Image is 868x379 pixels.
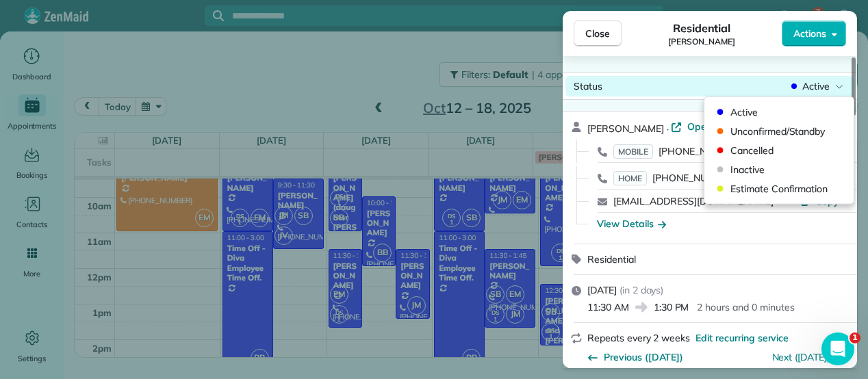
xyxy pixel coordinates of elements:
span: Open profile [687,120,743,133]
span: HOME [613,171,647,185]
span: Active [802,79,830,93]
span: 1:30 PM [654,300,689,314]
span: 11:30 AM [587,300,629,314]
span: Residential [587,253,636,265]
span: Active [730,105,845,119]
span: [DATE] [587,284,617,296]
button: Close [574,21,622,47]
a: Open profile [671,120,743,133]
span: Close [585,27,610,40]
span: · [664,123,672,134]
button: Next ([DATE]) [772,350,847,364]
span: Status [574,80,602,92]
span: Inactive [730,163,845,177]
span: Unconfirmed/Standby [730,125,845,138]
a: HOME[PHONE_NUMBER] [613,171,737,185]
span: Edit recurring service [695,331,789,345]
span: Repeats every 2 weeks [587,332,690,344]
a: [EMAIL_ADDRESS][DOMAIN_NAME] [613,195,774,207]
span: Copy [815,195,839,207]
span: Cancelled [730,144,845,157]
button: View Details [597,217,666,231]
a: Next ([DATE]) [772,351,830,363]
span: [PHONE_NUMBER] [659,145,743,157]
span: Previous ([DATE]) [604,350,683,364]
span: ( in 2 days ) [620,284,664,296]
span: Actions [793,27,826,40]
span: [PHONE_NUMBER] [652,172,737,184]
span: [PERSON_NAME] [587,122,664,135]
span: Estimate Confirmation [730,182,845,196]
span: MOBILE [613,144,653,159]
span: [PERSON_NAME] [668,36,735,47]
p: 2 hours and 0 minutes [697,300,794,314]
span: Residential [673,20,731,36]
span: 1 [850,332,860,343]
button: Previous ([DATE]) [587,350,683,364]
iframe: Intercom live chat [821,332,854,365]
a: MOBILE[PHONE_NUMBER] [613,144,743,158]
